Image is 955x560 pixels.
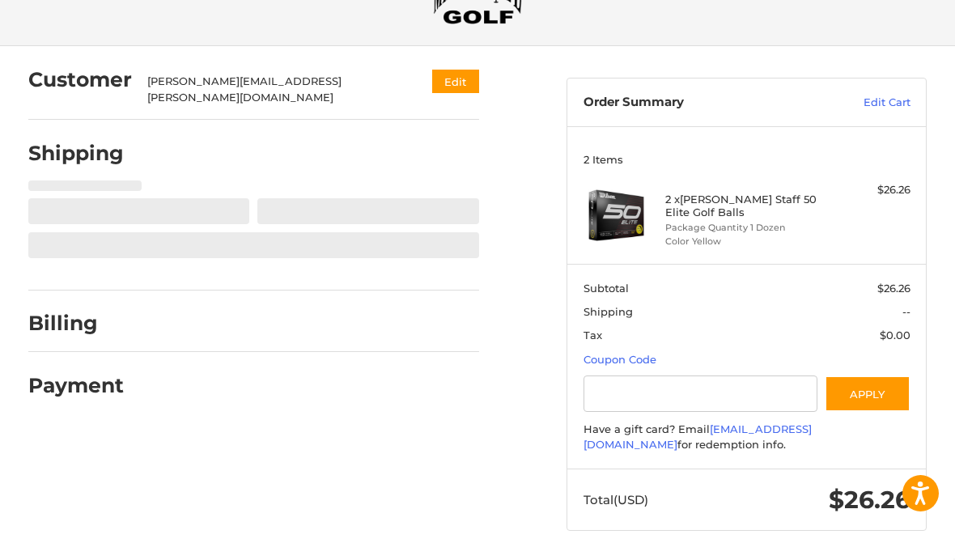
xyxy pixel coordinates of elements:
[584,492,648,507] span: Total (USD)
[877,282,910,295] span: $26.26
[665,235,825,248] li: Color Yellow
[584,305,633,318] span: Shipping
[28,67,132,92] h2: Customer
[584,329,602,342] span: Tax
[28,311,123,336] h2: Billing
[584,375,817,412] input: Gift Certificate or Coupon Code
[806,95,910,111] a: Edit Cart
[432,70,479,93] button: Edit
[902,305,910,318] span: --
[665,193,825,219] h4: 2 x [PERSON_NAME] Staff 50 Elite Golf Balls
[825,375,910,412] button: Apply
[880,329,910,342] span: $0.00
[665,221,825,235] li: Package Quantity 1 Dozen
[28,141,124,166] h2: Shipping
[584,282,629,295] span: Subtotal
[584,95,807,111] h3: Order Summary
[829,182,910,198] div: $26.26
[584,422,910,453] div: Have a gift card? Email for redemption info.
[584,153,910,166] h3: 2 Items
[28,373,124,398] h2: Payment
[829,485,910,515] span: $26.26
[584,353,656,366] a: Coupon Code
[147,74,401,105] div: [PERSON_NAME][EMAIL_ADDRESS][PERSON_NAME][DOMAIN_NAME]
